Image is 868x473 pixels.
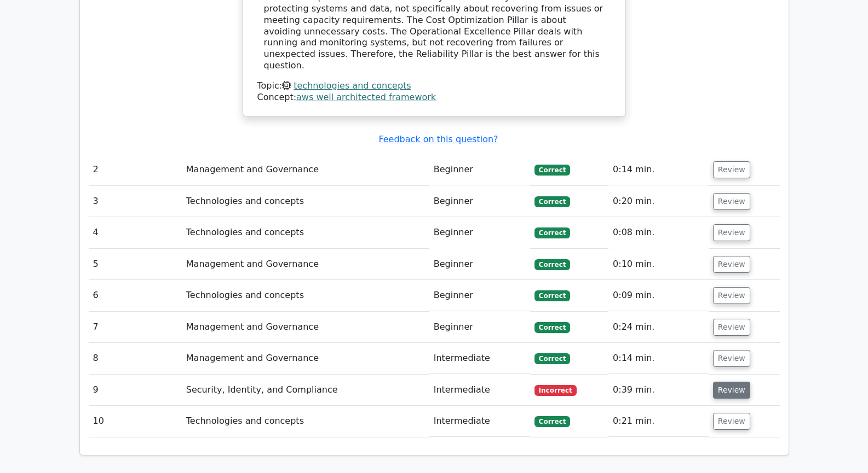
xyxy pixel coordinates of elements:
td: 0:08 min. [608,217,709,248]
a: aws well architected framework [296,92,436,102]
td: Intermediate [429,343,530,374]
button: Review [713,193,750,210]
td: Intermediate [429,375,530,406]
td: 0:20 min. [608,186,709,217]
a: technologies and concepts [294,80,411,91]
td: 7 [89,312,182,343]
button: Review [713,382,750,399]
td: 4 [89,217,182,248]
td: Management and Governance [182,343,429,374]
td: Beginner [429,154,530,185]
button: Review [713,319,750,336]
span: Correct [534,259,570,270]
td: Management and Governance [182,312,429,343]
td: 0:10 min. [608,249,709,280]
span: Correct [534,290,570,301]
td: Beginner [429,186,530,217]
td: 0:14 min. [608,154,709,185]
span: Correct [534,196,570,207]
td: Technologies and concepts [182,406,429,437]
td: 5 [89,249,182,280]
td: Beginner [429,249,530,280]
span: Correct [534,227,570,238]
td: Beginner [429,217,530,248]
td: Technologies and concepts [182,186,429,217]
span: Correct [534,416,570,427]
button: Review [713,350,750,367]
div: Concept: [257,92,611,103]
td: 3 [89,186,182,217]
button: Review [713,287,750,304]
td: Beginner [429,280,530,311]
td: 0:21 min. [608,406,709,437]
button: Review [713,413,750,430]
td: 10 [89,406,182,437]
button: Review [713,161,750,178]
td: 0:39 min. [608,375,709,406]
td: Technologies and concepts [182,217,429,248]
td: Management and Governance [182,154,429,185]
td: 2 [89,154,182,185]
td: Security, Identity, and Compliance [182,375,429,406]
td: Intermediate [429,406,530,437]
button: Review [713,224,750,241]
div: Topic: [257,80,611,92]
td: 9 [89,375,182,406]
td: 8 [89,343,182,374]
button: Review [713,256,750,273]
a: Feedback on this question? [378,134,498,144]
span: Correct [534,353,570,364]
td: Management and Governance [182,249,429,280]
td: Beginner [429,312,530,343]
td: 0:09 min. [608,280,709,311]
td: Technologies and concepts [182,280,429,311]
td: 0:24 min. [608,312,709,343]
span: Incorrect [534,385,577,396]
span: Correct [534,322,570,333]
td: 0:14 min. [608,343,709,374]
span: Correct [534,165,570,176]
td: 6 [89,280,182,311]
